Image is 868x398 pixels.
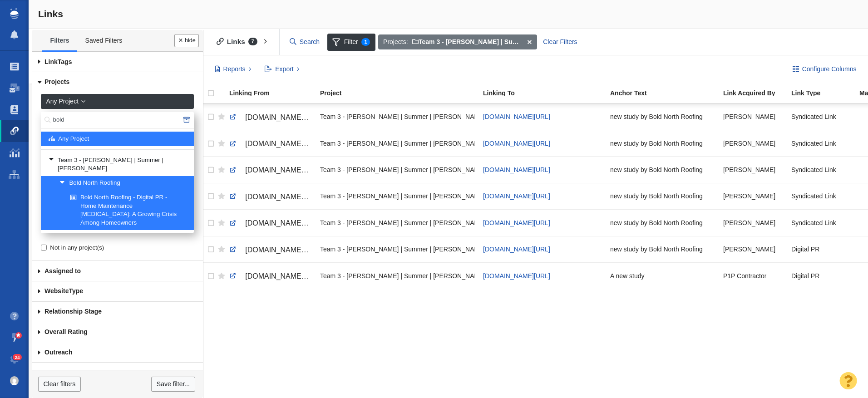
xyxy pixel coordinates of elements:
[483,219,550,226] a: [DOMAIN_NAME][URL]
[10,8,18,19] img: buzzstream_logo_iconsimple.png
[791,166,836,174] span: Syndicated Link
[77,31,130,50] a: Saved Filters
[383,37,408,47] span: Projects:
[229,136,312,152] a: [DOMAIN_NAME][URL]
[802,64,857,74] span: Configure Columns
[245,246,322,254] span: [DOMAIN_NAME][URL]
[38,9,63,19] span: Links
[320,213,475,232] div: Team 3 - [PERSON_NAME] | Summer | [PERSON_NAME]\Bold North Roofing\Bold North Roofing - Digital P...
[260,62,305,77] button: Export
[44,58,58,65] span: Link
[320,160,475,179] div: Team 3 - [PERSON_NAME] | Summer | [PERSON_NAME]\Bold North Roofing\Bold North Roofing - Digital P...
[610,90,722,96] div: Anchor Text
[787,62,862,77] button: Configure Columns
[791,245,819,253] span: Digital PR
[57,177,189,190] a: Bold North Roofing
[610,187,715,206] div: new study by Bold North Roofing
[151,377,195,392] a: Save filter...
[723,219,775,227] span: [PERSON_NAME]
[229,216,312,231] a: [DOMAIN_NAME][URL]
[723,272,766,280] span: P1P Contractor
[245,166,322,174] span: [DOMAIN_NAME][URL]
[719,210,787,236] td: Kyle Ochsner
[229,269,312,284] a: [DOMAIN_NAME][URL]
[32,261,203,281] a: Assigned to
[610,240,715,259] div: new study by Bold North Roofing
[32,281,203,302] a: Type
[483,272,550,280] span: [DOMAIN_NAME][URL]
[791,90,858,98] a: Link Type
[723,166,775,174] span: [PERSON_NAME]
[58,135,89,143] span: Any Project
[320,266,475,285] div: Team 3 - [PERSON_NAME] | Summer | [PERSON_NAME]\Bold North Roofing\Bold North Roofing - Digital P...
[787,262,855,289] td: Digital PR
[32,52,203,72] a: Tags
[229,242,312,258] a: [DOMAIN_NAME][URL]
[275,64,293,74] span: Export
[320,133,475,153] div: Team 3 - [PERSON_NAME] | Summer | [PERSON_NAME]\Bold North Roofing\Bold North Roofing - Digital P...
[483,90,609,98] a: Linking To
[229,162,312,178] a: [DOMAIN_NAME][URL]
[483,166,550,173] a: [DOMAIN_NAME][URL]
[245,272,322,280] span: [DOMAIN_NAME][URL]
[787,130,855,157] td: Syndicated Link
[610,90,722,98] a: Anchor Text
[68,191,188,230] a: Bold North Roofing - Digital PR - Home Maintenance [MEDICAL_DATA]: A Growing Crisis Among Homeowners
[610,107,715,127] div: new study by Bold North Roofing
[791,113,836,121] span: Syndicated Link
[229,90,319,96] div: Linking From
[42,31,77,50] a: Filters
[361,38,370,46] span: 1
[719,104,787,130] td: Kyle Ochsner
[41,112,194,128] input: Search...
[723,90,790,98] a: Link Acquired By
[32,322,203,343] a: Overall Rating
[245,193,322,201] span: [DOMAIN_NAME][URL]
[229,110,312,125] a: [DOMAIN_NAME][URL]
[610,266,715,285] div: A new study
[787,210,855,236] td: Syndicated Link
[320,107,475,127] div: Team 3 - [PERSON_NAME] | Summer | [PERSON_NAME]\Bold North Roofing\Bold North Roofing - Digital P...
[483,246,550,253] a: [DOMAIN_NAME][URL]
[41,245,47,251] input: Not in any project(s)
[44,287,69,295] span: Website
[723,192,775,200] span: [PERSON_NAME]
[320,187,475,206] div: Team 3 - [PERSON_NAME] | Summer | [PERSON_NAME]\Bold North Roofing\Bold North Roofing - Digital P...
[286,34,324,50] input: Search
[32,363,203,383] a: Metrics
[791,272,819,280] span: Digital PR
[610,213,715,232] div: new study by Bold North Roofing
[723,139,775,147] span: [PERSON_NAME]
[787,104,855,130] td: Syndicated Link
[38,377,81,392] a: Clear filters
[610,160,715,179] div: new study by Bold North Roofing
[32,302,203,322] a: Relationship Stage
[320,90,482,96] div: Project
[791,139,836,147] span: Syndicated Link
[787,157,855,183] td: Syndicated Link
[719,262,787,289] td: P1P Contractor
[719,236,787,262] td: Kyle Ochsner
[719,130,787,157] td: Kyle Ochsner
[538,34,582,50] div: Clear Filters
[791,219,836,227] span: Syndicated Link
[32,72,203,93] a: Projects
[719,183,787,209] td: Kyle Ochsner
[483,113,550,120] a: [DOMAIN_NAME][URL]
[787,183,855,209] td: Syndicated Link
[32,342,203,363] a: Outreach
[412,38,649,45] span: Team 3 - [PERSON_NAME] | Summer | [PERSON_NAME]\Bold North Roofing
[210,62,256,77] button: Reports
[723,90,790,96] div: Link Acquired By
[13,354,22,361] span: 24
[723,245,775,253] span: [PERSON_NAME]
[791,90,858,96] div: Link Type
[245,140,322,147] span: [DOMAIN_NAME][URL]
[43,132,183,146] a: Any Project
[483,140,550,147] a: [DOMAIN_NAME][URL]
